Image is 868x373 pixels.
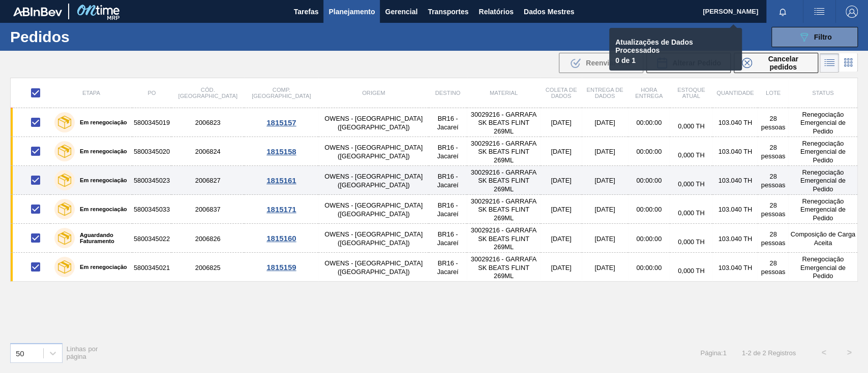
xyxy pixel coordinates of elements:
font: Reenviar SAP [586,59,633,67]
font: 103.040 TH [718,235,752,243]
font: OWENS - [GEOGRAPHIC_DATA] ([GEOGRAPHIC_DATA]) [324,144,423,160]
font: Cancelar pedidos [768,55,798,71]
font: Em renegociação [80,119,127,125]
a: Em renegociação58003450332006837OWENS - [GEOGRAPHIC_DATA] ([GEOGRAPHIC_DATA])BR16 - Jacareí300292... [11,195,858,224]
font: 103.040 TH [718,119,752,126]
font: BR16 - Jacareí [437,173,459,189]
a: Em renegociação58003450212006825OWENS - [GEOGRAPHIC_DATA] ([GEOGRAPHIC_DATA])BR16 - Jacareí300292... [11,253,858,282]
font: Renegociação Emergencial de Pedido [800,168,846,193]
font: Lote [766,90,781,96]
font: BR16 - Jacareí [437,259,459,276]
font: 2 [747,349,751,357]
font: [DATE] [551,264,571,272]
font: 1815158 [266,147,296,156]
font: < [821,348,826,357]
font: 2006837 [195,206,221,214]
font: 1815159 [266,263,296,272]
font: [DATE] [594,119,615,126]
font: BR16 - Jacareí [437,201,459,218]
font: Aguardando Faturamento [80,232,114,244]
font: [DATE] [594,177,615,185]
font: 28 pessoas [761,201,786,218]
font: Composição de Carga Aceita [790,230,855,247]
font: Registros [768,349,796,357]
font: Dados Mestres [524,8,575,16]
font: 2006826 [195,235,221,243]
font: 1 [742,349,745,357]
a: Aguardando Faturamento58003450222006826OWENS - [GEOGRAPHIC_DATA] ([GEOGRAPHIC_DATA])BR16 - Jacare... [11,224,858,253]
font: 0,000 TH [678,151,704,159]
font: Atualizações de Dados Processados [615,38,693,54]
font: OWENS - [GEOGRAPHIC_DATA] ([GEOGRAPHIC_DATA]) [324,230,423,247]
font: Quantidade [716,90,754,96]
font: 30029216 - GARRAFA SK BEATS FLINT 269ML [471,168,536,193]
font: 2006823 [195,119,221,126]
font: Transportes [428,8,468,16]
font: 30029216 - GARRAFA SK BEATS FLINT 269ML [471,197,536,222]
font: 0,000 TH [678,238,704,246]
font: 1 [723,349,726,357]
font: [DATE] [551,235,571,243]
font: 1815161 [266,176,296,185]
font: [DATE] [551,148,571,155]
font: Coleta de dados [545,87,577,99]
font: 2006824 [195,148,221,155]
font: 50 [16,349,24,357]
font: Gerencial [385,8,417,16]
div: Visão em Cards [839,53,858,73]
font: Em renegociação [80,148,127,154]
font: Etapa [82,90,100,96]
font: BR16 - Jacareí [437,144,459,160]
font: 30029216 - GARRAFA SK BEATS FLINT 269ML [471,226,536,251]
font: Página [700,349,721,357]
font: 103.040 TH [718,177,752,185]
font: 00:00:00 [636,264,662,272]
font: 28 pessoas [761,259,786,276]
font: - [745,349,747,357]
font: [DATE] [594,206,615,214]
font: [DATE] [594,235,615,243]
font: 5800345023 [134,177,170,185]
font: 5800345033 [134,206,170,214]
font: 1815157 [266,118,296,127]
button: Reenviar SAP [559,53,643,73]
font: Tarefas [294,8,319,16]
font: 1815171 [266,205,296,214]
font: 5800345021 [134,264,170,272]
font: Origem [362,90,385,96]
font: Em renegociação [80,206,127,212]
font: Status [812,90,833,96]
font: 00:00:00 [636,148,662,155]
font: 2006825 [195,264,221,272]
font: [DATE] [551,206,571,214]
button: Cancelar pedidos [734,53,818,73]
font: Entrega de dados [586,87,623,99]
font: Linhas por página [67,345,98,360]
button: > [836,340,862,365]
div: Visão em Lista [820,53,839,73]
font: Cód. [GEOGRAPHIC_DATA] [178,87,237,99]
a: Em renegociação58003450192006823OWENS - [GEOGRAPHIC_DATA] ([GEOGRAPHIC_DATA])BR16 - Jacareí300292... [11,108,858,137]
font: 0,000 TH [678,209,704,217]
font: de [621,56,630,64]
button: Notificações [766,5,799,19]
font: 0 [615,56,619,64]
font: OWENS - [GEOGRAPHIC_DATA] ([GEOGRAPHIC_DATA]) [324,201,423,218]
font: 103.040 TH [718,206,752,214]
font: [DATE] [594,148,615,155]
font: 00:00:00 [636,119,662,126]
font: 28 pessoas [761,173,786,189]
a: Em renegociação58003450232006827OWENS - [GEOGRAPHIC_DATA] ([GEOGRAPHIC_DATA])BR16 - Jacareí300292... [11,166,858,195]
font: Filtro [814,33,832,41]
font: 5800345020 [134,148,170,155]
font: Material [490,90,518,96]
font: Renegociação Emergencial de Pedido [800,197,846,222]
font: Renegociação Emergencial de Pedido [800,255,846,280]
font: 28 pessoas [761,144,786,160]
font: Estoque atual [677,87,705,99]
font: OWENS - [GEOGRAPHIC_DATA] ([GEOGRAPHIC_DATA]) [324,259,423,276]
font: 2 [762,349,766,357]
font: Relatórios [478,8,513,16]
button: < [811,340,836,365]
img: ações do usuário [813,6,825,18]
